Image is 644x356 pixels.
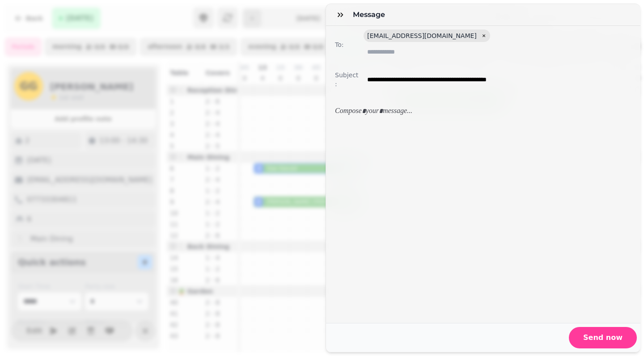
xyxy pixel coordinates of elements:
label: To: [335,40,360,49]
span: [EMAIL_ADDRESS][DOMAIN_NAME] [367,31,477,40]
button: Send now [569,327,637,348]
label: Subject: [335,71,360,88]
h3: Message [353,9,389,20]
span: Send now [583,334,623,341]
